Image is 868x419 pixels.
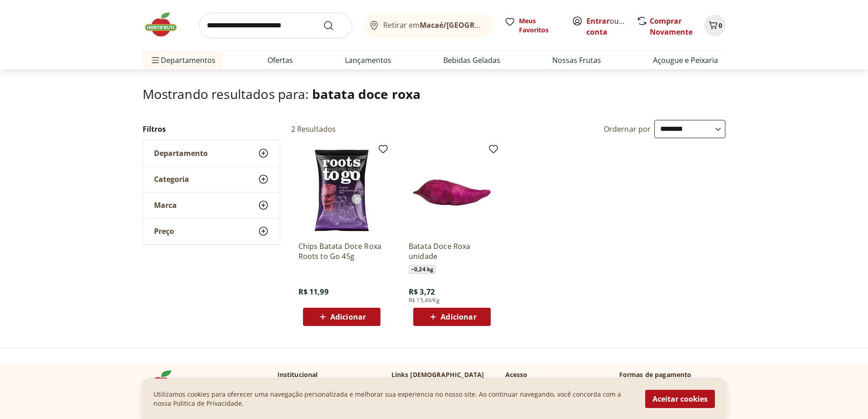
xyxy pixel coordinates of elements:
button: Menu [150,49,161,71]
span: batata doce roxa [312,85,421,103]
span: Categoria [154,175,189,184]
button: Departamento [143,140,280,166]
a: Criar conta [586,16,637,37]
button: Carrinho [704,15,726,36]
span: R$ 11,99 [298,287,329,297]
p: Utilizamos cookies para oferecer uma navegação personalizada e melhorar sua experiencia no nosso ... [154,390,634,408]
a: Batata Doce Roxa unidade [409,241,495,261]
label: Ordernar por [604,124,651,134]
p: Institucional [277,370,318,379]
button: Preço [143,218,280,244]
button: Retirar emMacaé/[GEOGRAPHIC_DATA] [363,13,493,38]
span: Retirar em [383,21,484,29]
h1: Mostrando resultados para: [143,87,726,101]
p: Formas de pagamento [619,370,726,379]
span: ou [586,16,627,37]
a: Açougue e Peixaria [653,55,718,66]
a: Chips Batata Doce Roxa Roots to Go 45g [298,241,385,261]
a: Comprar Novamente [650,16,693,37]
h2: Filtros [143,120,280,138]
button: Aceitar cookies [645,390,715,408]
span: 0 [719,21,722,30]
button: Submit Search [323,20,345,31]
span: Adicionar [441,313,476,321]
p: Links [DEMOGRAPHIC_DATA] [391,370,484,379]
button: Categoria [143,166,280,192]
span: Meus Favoritos [519,16,561,35]
span: ~ 0,24 kg [409,265,436,274]
p: Acesso [505,370,528,379]
input: search [199,13,352,38]
img: Batata Doce Roxa unidade [409,147,495,234]
span: R$ 15,49/Kg [409,297,440,304]
button: Adicionar [303,308,380,326]
a: Entrar [586,16,610,26]
img: Hortifruti [143,370,188,398]
button: Marca [143,192,280,218]
img: Hortifruti [143,11,188,38]
button: Adicionar [413,308,491,326]
span: R$ 3,72 [409,287,435,297]
span: Departamentos [150,49,216,71]
a: Bebidas Geladas [443,55,500,66]
span: Adicionar [330,313,366,321]
a: Nossas Frutas [552,55,601,66]
span: Preço [154,227,174,236]
span: Marca [154,201,177,210]
h2: 2 Resultados [291,124,336,134]
img: Chips Batata Doce Roxa Roots to Go 45g [298,147,385,234]
a: Lançamentos [345,55,391,66]
b: Macaé/[GEOGRAPHIC_DATA] [420,20,522,30]
a: Ofertas [267,55,293,66]
span: Departamento [154,149,208,158]
a: Meus Favoritos [504,16,561,35]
